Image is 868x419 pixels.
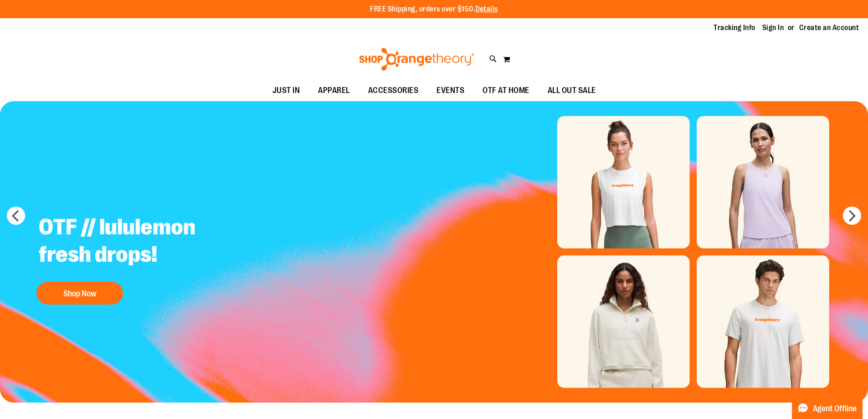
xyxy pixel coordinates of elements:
span: ACCESSORIES [368,80,419,101]
span: Agent Offline [813,404,857,413]
a: Create an Account [799,23,859,33]
button: Agent Offline [792,398,863,419]
span: EVENTS [437,80,464,101]
a: Sign In [762,23,784,33]
h2: OTF // lululemon fresh drops! [32,207,258,277]
a: OTF // lululemon fresh drops! Shop Now [32,207,258,309]
a: Details [475,5,498,13]
a: Tracking Info [714,23,755,33]
button: next [843,207,861,225]
p: FREE Shipping, orders over $150. [370,4,498,15]
span: APPAREL [318,80,350,101]
button: Shop Now [36,282,123,305]
button: prev [7,207,25,225]
img: Shop Orangetheory [358,48,476,71]
span: OTF AT HOME [483,80,529,101]
span: ALL OUT SALE [548,80,596,101]
span: JUST IN [272,80,300,101]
